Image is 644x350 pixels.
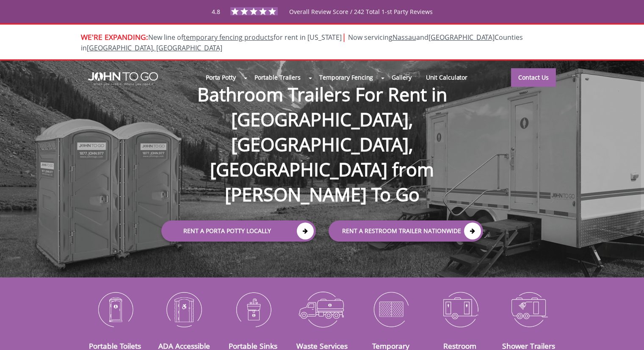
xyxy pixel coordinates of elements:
img: Shower-Trailers-icon_N.png [501,287,557,331]
a: Nassau [392,33,416,42]
img: Portable-Sinks-icon_N.png [225,287,281,331]
span: Overall Review Score / 242 Total 1-st Party Reviews [289,8,433,33]
img: Restroom-Trailers-icon_N.png [432,287,488,331]
span: 4.8 [212,8,220,16]
a: [GEOGRAPHIC_DATA], [GEOGRAPHIC_DATA] [87,43,222,53]
a: Porta Potty [199,68,243,86]
a: temporary fencing products [183,33,274,42]
a: [GEOGRAPHIC_DATA] [428,33,495,42]
a: Gallery [384,68,418,86]
img: JOHN to go [88,72,158,86]
a: Rent a Porta Potty Locally [161,220,316,242]
a: Contact Us [511,68,556,87]
a: Unit Calculator [419,68,475,86]
img: Waste-Services-icon_N.png [294,287,350,331]
span: Now servicing and Counties in [81,33,523,53]
h1: Bathroom Trailers For Rent in [GEOGRAPHIC_DATA], [GEOGRAPHIC_DATA], [GEOGRAPHIC_DATA] from [PERSO... [153,55,492,207]
img: Temporary-Fencing-cion_N.png [363,287,419,331]
img: Portable-Toilets-icon_N.png [87,287,144,331]
a: Portable Trailers [247,68,308,86]
span: | [342,31,346,42]
a: Temporary Fencing [312,68,380,86]
a: rent a RESTROOM TRAILER Nationwide [329,220,483,242]
img: ADA-Accessible-Units-icon_N.png [156,287,212,331]
span: New line of for rent in [US_STATE] [81,33,523,53]
span: WE'RE EXPANDING: [81,32,148,42]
